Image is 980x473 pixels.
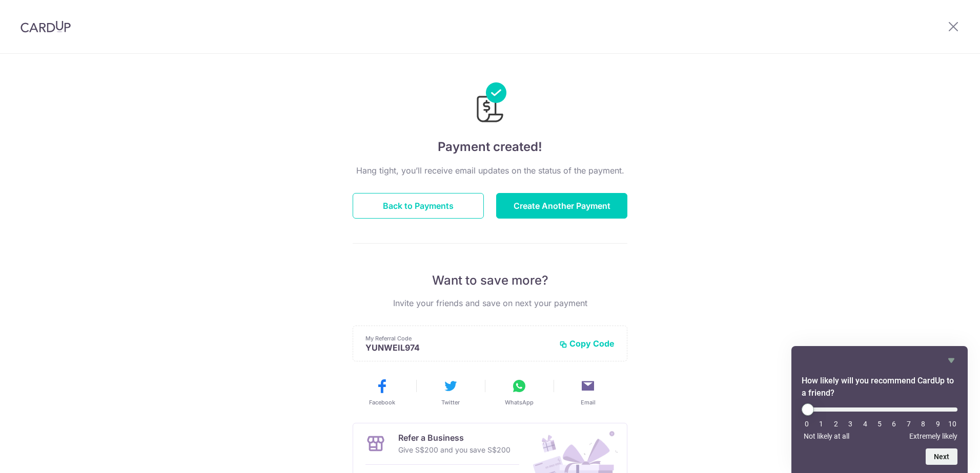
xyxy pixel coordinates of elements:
p: Want to save more? [353,272,627,289]
li: 9 [933,420,943,428]
img: CardUp [21,20,71,33]
button: WhatsApp [489,378,549,406]
button: Copy Code [559,338,615,349]
li: 3 [845,420,855,428]
li: 6 [889,420,899,428]
li: 0 [802,420,812,428]
span: Extremely likely [909,432,957,440]
li: 4 [860,420,870,428]
button: Hide survey [945,354,957,367]
button: Back to Payments [353,193,484,219]
li: 10 [947,420,957,428]
button: Facebook [352,378,412,406]
li: 5 [874,420,885,428]
h2: How likely will you recommend CardUp to a friend? Select an option from 0 to 10, with 0 being Not... [802,375,957,399]
button: Email [558,378,618,406]
p: Give S$200 and you save S$200 [398,444,511,456]
p: Invite your friends and save on next your payment [353,297,627,309]
span: Email [581,398,596,406]
span: Twitter [441,398,460,406]
p: YUNWEIL974 [365,342,551,353]
li: 7 [904,420,914,428]
li: 8 [918,420,928,428]
p: My Referral Code [365,334,551,342]
span: Not likely at all [804,432,849,440]
button: Create Another Payment [496,193,627,219]
p: Hang tight, you’ll receive email updates on the status of the payment. [353,164,627,177]
div: How likely will you recommend CardUp to a friend? Select an option from 0 to 10, with 0 being Not... [802,354,957,465]
img: Payments [474,82,506,125]
li: 2 [831,420,841,428]
h4: Payment created! [353,138,627,156]
div: How likely will you recommend CardUp to a friend? Select an option from 0 to 10, with 0 being Not... [802,403,957,440]
button: Next question [926,448,957,465]
button: Twitter [420,378,481,406]
p: Refer a Business [398,432,511,444]
li: 1 [816,420,826,428]
span: Facebook [369,398,395,406]
span: WhatsApp [505,398,534,406]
